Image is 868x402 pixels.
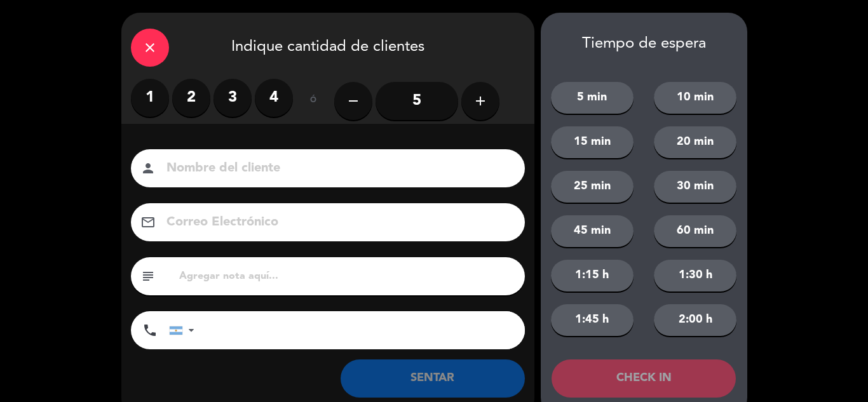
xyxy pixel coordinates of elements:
[654,215,736,247] button: 60 min
[341,359,525,398] button: SENTAR
[140,215,156,230] i: email
[461,82,499,120] button: add
[140,161,156,176] i: person
[140,269,156,284] i: subject
[131,79,169,117] label: 1
[170,312,199,349] div: Argentina: +54
[551,215,634,247] button: 45 min
[551,126,634,158] button: 15 min
[172,79,210,117] label: 2
[473,93,488,109] i: add
[214,79,252,117] label: 3
[165,211,508,234] input: Correo Electrónico
[165,157,508,180] input: Nombre del cliente
[654,260,736,291] button: 1:30 h
[654,126,736,158] button: 20 min
[178,267,515,285] input: Agregar nota aquí...
[551,260,634,291] button: 1:15 h
[654,82,736,114] button: 10 min
[142,40,158,55] i: close
[654,304,736,336] button: 2:00 h
[293,79,334,123] div: ó
[541,35,747,53] div: Tiempo de espera
[334,82,372,120] button: remove
[346,93,361,109] i: remove
[552,359,736,398] button: CHECK IN
[121,13,534,79] div: Indique cantidad de clientes
[255,79,293,117] label: 4
[551,82,634,114] button: 5 min
[654,171,736,203] button: 30 min
[551,171,634,203] button: 25 min
[551,304,634,336] button: 1:45 h
[142,323,158,338] i: phone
